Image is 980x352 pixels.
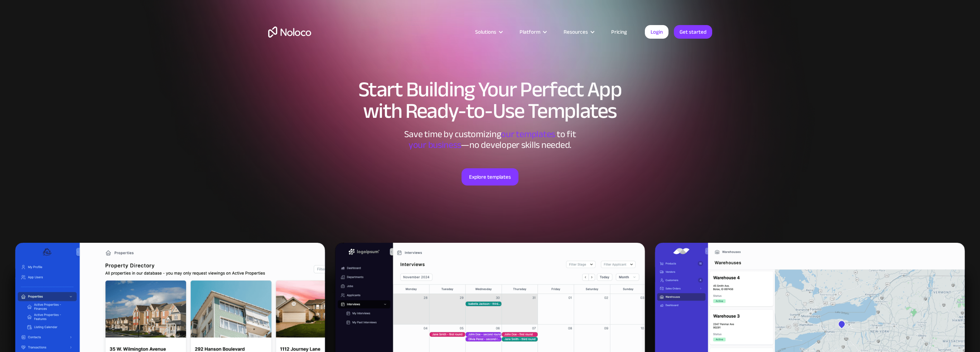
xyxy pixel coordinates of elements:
[645,25,668,39] a: Login
[409,136,461,154] span: your business
[268,26,311,38] a: home
[462,168,518,185] a: Explore templates
[564,27,588,37] div: Resources
[501,125,555,143] span: our templates
[674,25,712,39] a: Get started
[383,129,598,150] div: Save time by customizing to fit ‍ —no developer skills needed.
[520,27,540,37] div: Platform
[268,79,712,122] h1: Start Building Your Perfect App with Ready-to-Use Templates
[555,27,602,37] div: Resources
[602,27,636,37] a: Pricing
[466,27,511,37] div: Solutions
[511,27,555,37] div: Platform
[475,27,496,37] div: Solutions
